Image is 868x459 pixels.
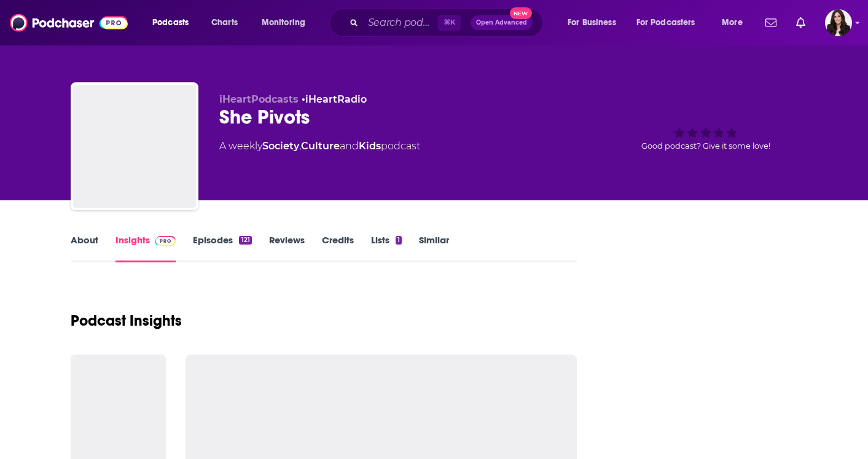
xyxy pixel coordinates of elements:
a: InsightsPodchaser Pro [115,234,176,262]
span: For Business [568,14,616,31]
img: Podchaser Pro [155,236,176,246]
div: Search podcasts, credits, & more... [341,9,555,37]
span: New [510,7,532,19]
a: Credits [322,234,354,262]
span: , [299,140,301,152]
button: open menu [144,13,205,33]
a: Charts [203,13,245,33]
button: open menu [253,13,321,33]
span: For Podcasters [636,14,695,31]
input: Search podcasts, credits, & more... [363,13,438,33]
span: iHeartPodcasts [219,93,299,105]
div: 121 [239,236,251,245]
a: Lists1 [371,234,402,262]
button: open menu [713,13,758,33]
div: Good podcast? Give it some love! [614,93,798,170]
button: open menu [628,13,713,33]
a: Culture [301,140,340,152]
span: Charts [211,14,238,31]
img: User Profile [825,9,852,36]
div: A weekly podcast [219,139,420,154]
a: Show notifications dropdown [760,12,781,33]
img: Podchaser - Follow, Share and Rate Podcasts [10,11,128,34]
a: Reviews [269,234,305,262]
span: Logged in as RebeccaShapiro [825,9,852,36]
a: Kids [359,140,381,152]
span: Monitoring [262,14,305,31]
button: Show profile menu [825,9,852,36]
span: Podcasts [152,14,189,31]
a: Society [262,140,299,152]
span: More [722,14,743,31]
a: iHeartRadio [305,93,367,105]
button: open menu [559,13,631,33]
a: Show notifications dropdown [791,12,810,33]
span: and [340,140,359,152]
span: ⌘ K [438,15,461,31]
a: About [71,234,98,262]
span: Open Advanced [476,20,527,26]
span: Good podcast? Give it some love! [641,141,770,151]
button: Open AdvancedNew [471,15,533,30]
a: Similar [419,234,449,262]
a: Episodes121 [193,234,251,262]
div: 1 [396,236,402,245]
span: • [302,93,367,105]
h1: Podcast Insights [71,312,182,330]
